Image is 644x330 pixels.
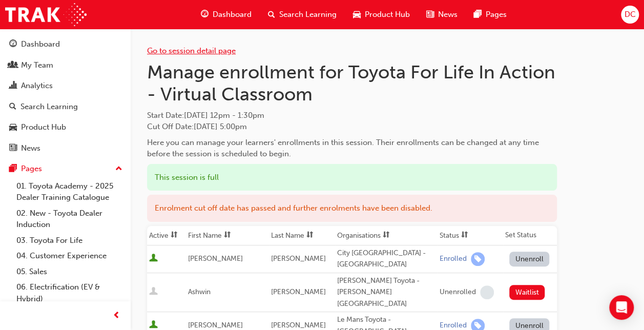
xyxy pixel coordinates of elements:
span: search-icon [9,102,16,112]
span: User is active [149,254,158,264]
span: Dashboard [213,9,252,20]
span: guage-icon [9,40,17,49]
span: pages-icon [474,8,482,21]
button: DashboardMy TeamAnalyticsSearch LearningProduct HubNews [4,33,127,159]
a: 02. New - Toyota Dealer Induction [12,205,127,233]
button: DC [621,6,639,24]
a: News [4,139,127,158]
a: Product Hub [4,118,127,137]
span: search-icon [268,8,275,21]
span: Product Hub [365,9,410,20]
div: [PERSON_NAME] Toyota - [PERSON_NAME][GEOGRAPHIC_DATA] [337,275,435,310]
a: 05. Sales [12,264,127,280]
span: [PERSON_NAME] [271,254,326,263]
div: My Team [21,59,53,71]
span: Search Learning [279,9,337,20]
a: search-iconSearch Learning [260,4,345,25]
span: people-icon [9,61,17,70]
a: car-iconProduct Hub [345,4,418,25]
span: car-icon [9,123,17,132]
div: Enrolled [440,254,467,264]
button: Unenroll [509,252,549,266]
div: Open Intercom Messenger [609,295,634,320]
span: sorting-icon [224,231,231,240]
div: Dashboard [21,38,60,50]
img: Trak [5,3,87,26]
div: Unenrolled [440,287,476,297]
div: News [21,142,40,154]
span: Pages [486,9,507,20]
th: Toggle SortBy [186,226,269,245]
span: Start Date : [147,110,557,121]
span: DC [624,9,635,20]
span: sorting-icon [461,231,468,240]
span: Cut Off Date : [DATE] 5:00pm [147,122,247,131]
span: sorting-icon [171,231,178,240]
div: Search Learning [20,101,78,113]
th: Toggle SortBy [147,226,186,245]
th: Set Status [503,226,557,245]
span: guage-icon [201,8,209,21]
div: Analytics [21,80,53,92]
span: news-icon [426,8,434,21]
span: pages-icon [9,164,17,174]
th: Toggle SortBy [335,226,438,245]
a: Search Learning [4,97,127,116]
span: car-icon [353,8,361,21]
th: Toggle SortBy [269,226,335,245]
button: Pages [4,159,127,178]
span: prev-icon [113,310,120,322]
div: City [GEOGRAPHIC_DATA] - [GEOGRAPHIC_DATA] [337,247,435,271]
div: Product Hub [21,121,66,133]
a: news-iconNews [418,4,466,25]
span: chart-icon [9,81,17,91]
span: news-icon [9,144,17,153]
div: This session is full [147,164,557,191]
span: Ashwin [188,287,211,296]
span: sorting-icon [306,231,314,240]
span: News [438,9,458,20]
a: guage-iconDashboard [193,4,260,25]
a: My Team [4,56,127,75]
span: [PERSON_NAME] [188,321,243,329]
button: Waitlist [509,285,545,300]
h1: Manage enrollment for Toyota For Life In Action - Virtual Classroom [147,61,557,106]
span: sorting-icon [383,231,390,240]
span: learningRecordVerb_NONE-icon [480,285,494,299]
a: Analytics [4,76,127,95]
a: 04. Customer Experience [12,248,127,264]
th: Toggle SortBy [438,226,503,245]
span: [PERSON_NAME] [271,287,326,296]
a: pages-iconPages [466,4,515,25]
div: Pages [21,163,42,175]
a: 06. Electrification (EV & Hybrid) [12,279,127,306]
a: Dashboard [4,35,127,54]
div: Enrolment cut off date has passed and further enrolments have been disabled. [147,195,557,222]
span: [PERSON_NAME] [188,254,243,263]
span: User is inactive [149,287,158,297]
a: 03. Toyota For Life [12,233,127,249]
a: 01. Toyota Academy - 2025 Dealer Training Catalogue [12,178,127,205]
a: Go to session detail page [147,46,236,55]
div: Here you can manage your learners' enrollments in this session. Their enrollments can be changed ... [147,137,557,160]
span: [PERSON_NAME] [271,321,326,329]
span: up-icon [115,162,122,176]
span: learningRecordVerb_ENROLL-icon [471,252,485,266]
span: [DATE] 12pm - 1:30pm [184,111,264,120]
